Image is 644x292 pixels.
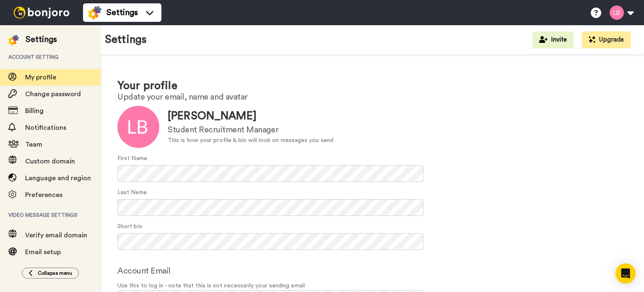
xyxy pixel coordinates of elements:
span: Language and region [25,175,91,182]
img: settings-colored.svg [88,6,101,19]
span: Verify email domain [25,232,87,239]
h2: Update your email, name and avatar [117,92,627,102]
div: This is how your profile & bio will look on messages you send [168,136,333,145]
span: Collapse menu [38,270,72,276]
label: Last Name [117,188,147,197]
div: Settings [26,34,57,45]
span: Preferences [25,192,62,198]
div: Student Recruitment Manager [168,124,333,136]
button: Invite [532,32,574,48]
span: Notifications [25,124,66,131]
h1: Settings [105,34,147,46]
img: settings-colored.svg [8,35,19,45]
span: Billing [25,108,44,114]
button: Upgrade [582,32,631,48]
label: Account Email [117,265,171,277]
div: [PERSON_NAME] [168,108,333,124]
span: Team [25,141,42,148]
button: Collapse menu [22,268,79,279]
h1: Your profile [117,80,627,92]
span: My profile [25,74,56,81]
span: Change password [25,91,81,97]
span: Settings [106,7,138,18]
img: bj-logo-header-white.svg [10,7,73,18]
span: Custom domain [25,158,75,165]
div: Open Intercom Messenger [615,263,636,284]
span: Use this to log in - note that this is not necessarily your sending email [117,281,627,290]
label: Short bio [117,222,143,231]
span: Email setup [25,249,61,255]
label: First Name [117,154,147,163]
